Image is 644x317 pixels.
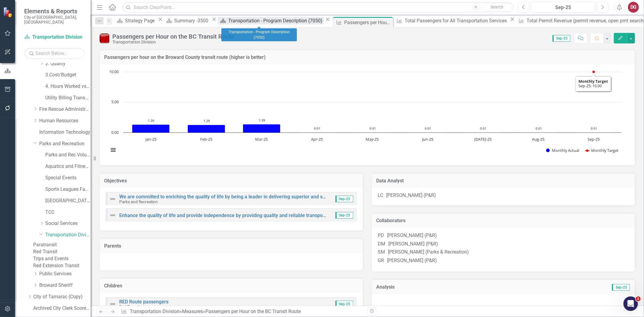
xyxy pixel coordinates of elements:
a: Trips and Events [33,255,91,262]
a: City of Tamarac (Copy) [33,293,91,300]
text: Mar-25 [255,136,268,142]
div: Strategy Page [125,17,157,24]
input: Search Below... [24,48,85,59]
div: [PERSON_NAME] (Parks & Recreation) [388,249,469,256]
span: Sep-25 [612,284,630,291]
a: Special Events [45,175,91,181]
a: Information Technology [39,129,91,136]
a: Broward Sheriff [39,282,91,289]
div: SM [378,249,385,256]
a: Red Transit [33,248,91,255]
path: Aug-25, 0.00821429. Monthly Actual. [520,132,557,133]
a: 2. Quality [45,60,91,67]
div: [PERSON_NAME] (P&R) [389,241,438,248]
button: DG [628,2,639,13]
a: We are committed to enriching the quality of life by being a leader in delivering superior and su... [119,194,456,200]
a: Human Resources [39,117,91,124]
text: 0.00 [111,130,119,135]
a: Fire Rescue Administration [39,106,91,113]
h3: Children [104,283,358,289]
path: Sep-25, 10. Monthly Target. [592,71,595,73]
input: Search ClearPoint... [122,2,514,13]
div: LC [378,192,383,199]
text: May-25 [366,136,379,142]
img: Not Defined [109,195,116,203]
a: Measures [182,309,203,314]
a: Public Services [39,271,91,277]
path: Apr-25, 0.00784091. Monthly Actual. [298,132,335,133]
span: Elements & Reports [24,8,85,15]
text: 0.01 [370,126,376,130]
img: Not Defined [109,300,116,308]
text: Monthly Target [591,148,619,153]
button: Search [482,3,512,11]
div: Summary -3500 [174,17,210,24]
div: [PERSON_NAME] (P&R) [386,192,436,199]
a: Summary -3500 [164,17,210,24]
span: Search [490,5,503,9]
img: Below target [100,34,109,43]
text: Sep-25 [588,136,600,142]
button: Sep-25 [531,2,595,13]
text: 1.30 [148,118,154,123]
text: 0.01 [536,126,542,130]
div: Transportation Division [112,40,234,44]
small: Parks and Recreation [119,199,158,204]
div: GR [378,257,384,264]
a: Utility Billing Transactional Survey [45,94,91,101]
h3: Objectives [104,178,358,184]
text: Feb-25 [200,136,212,142]
button: Show Monthly Actual [546,148,579,153]
small: City of [GEOGRAPHIC_DATA], [GEOGRAPHIC_DATA] [24,15,85,25]
svg: Interactive chart [106,69,624,159]
div: Total Passengers for All Transportation Services [405,17,509,24]
div: Sep-25 [533,4,593,11]
a: Transportation Division [24,34,85,41]
text: Monthly Actual [552,148,579,153]
g: Monthly Target, series 2 of 2. Line with 9 data points. [151,71,595,73]
h3: Data Analyst [376,178,631,184]
a: Archived City Clerk Scorecard [33,305,91,312]
text: 0.01 [480,126,486,130]
button: Show Monthly Target [585,148,619,153]
text: Jan-25 [145,136,156,142]
div: Chart. Highcharts interactive chart. [106,69,629,159]
div: » » [121,308,363,315]
span: Sep-25 [335,196,353,202]
text: 0.01 [314,126,320,130]
text: Jun-25 [421,136,433,142]
text: 0.01 [425,126,431,130]
path: May-25, 0.00821429. Monthly Actual. [354,132,391,133]
text: Apr-25 [311,136,323,142]
a: Parks and Recreation [39,140,91,147]
a: 4. Hours Worked vs Available hours [45,83,91,90]
div: Transportation - Program Description (7050) [221,28,297,41]
img: ClearPoint Strategy [3,7,14,18]
h3: Passengers per hour on the Broward County transit route (higher is better) [104,55,630,60]
span: Sep-25 [335,301,353,307]
path: Jul-25, 0.00784091. Monthly Actual. [464,132,501,133]
button: View chart menu, Chart [109,146,117,154]
span: 1 [636,296,641,301]
a: Enhance the quality of life and provide independence by providing quality and reliable transporta... [119,213,388,218]
iframe: Intercom live chat [623,296,638,311]
h3: Parents [104,243,358,249]
text: 5.00 [111,99,119,104]
a: Transportation Division [45,232,91,239]
text: 1.39 [259,118,265,122]
text: 10.00 [109,69,119,74]
a: Aquatics and Fitness Center [45,163,91,170]
div: DM [378,241,386,248]
a: Social Services [45,220,91,227]
a: [GEOGRAPHIC_DATA] [45,197,91,204]
a: Parks and Rec Volunteers [45,152,91,158]
path: Feb-25, 1.29299342. Monthly Actual. [188,125,225,133]
h3: Collaborators [376,218,631,223]
small: Red Transit [119,304,140,309]
img: Not Defined [109,212,116,219]
a: Paratransit [33,242,91,248]
path: Jan-25, 1.30080357. Monthly Actual. [132,124,170,133]
div: Passengers per Hour on the BC Transit Route [344,19,392,26]
div: Passengers per Hour on the BC Transit Route [112,33,234,40]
